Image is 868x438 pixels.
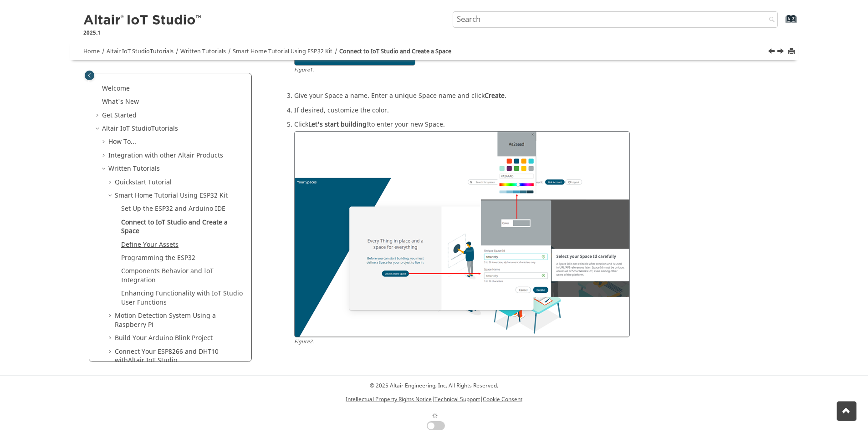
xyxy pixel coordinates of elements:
a: Define Your Assets [121,240,179,250]
span: Expand Quickstart Tutorial [107,178,115,187]
span: ☼ [431,409,439,421]
a: Build Your Arduino Blink Project [115,333,213,343]
a: Altair IoT StudioTutorials [107,47,174,56]
a: Set Up the ESP32 and Arduino IDE [121,204,225,214]
button: Search [757,11,782,29]
span: Figure [294,338,314,346]
a: Motion Detection System Using a Raspberry Pi [115,311,216,330]
button: Toggle publishing table of content [85,71,94,80]
a: Altair IoT StudioTutorials [102,124,178,133]
a: Connect to IoT Studio and Create a Space [121,218,228,236]
a: Technical Support [434,395,480,403]
span: Let's start building! [308,120,369,129]
a: Next topic: Define Your Assets [778,47,785,58]
a: Connect to IoT Studio and Create a Space [339,47,451,56]
button: Print this page [789,46,796,58]
a: Go to index terms page [771,19,791,28]
a: Integration with other Altair Products [108,151,223,160]
a: Home [83,47,100,56]
img: space_create_overview.png [294,131,630,337]
a: Cookie Consent [483,395,522,403]
span: Expand How To... [101,138,108,147]
label: Change to dark/light theme [423,409,445,430]
a: Connect Your ESP8266 and DHT10 withAltair IoT Studio [115,347,219,366]
a: What's New [102,97,139,107]
span: Expand Get Started [95,111,102,120]
span: Create [485,91,505,101]
span: Click to enter your new Space. [294,118,445,129]
a: Get Started [102,111,137,120]
span: Altair IoT Studio [128,356,177,365]
span: Altair IoT Studio [102,124,151,133]
span: Collapse Smart Home Tutorial Using ESP32 Kit [107,191,115,200]
span: Altair IoT Studio [107,47,150,56]
p: 2025.1 [83,29,203,37]
span: Collapse Altair IoT StudioTutorials [95,124,102,133]
a: Welcome [102,84,130,93]
span: Give your Space a name. Enter a unique Space name and click . [294,89,506,101]
span: Collapse Written Tutorials [101,164,108,173]
img: Altair IoT Studio [83,13,203,28]
a: Smart Home Tutorial Using ESP32 Kit [115,191,228,200]
span: If desired, customize the color. [294,104,389,115]
a: Previous topic: Set Up the ESP32 and Arduino IDE [769,47,776,58]
span: Expand Build Your Arduino Blink Project [107,334,115,343]
span: Expand Integration with other Altair Products [101,151,108,160]
a: Written Tutorials [108,164,160,173]
span: Expand Connect Your ESP8266 and DHT10 withAltair IoT Studio [107,347,115,357]
a: Enhancing Functionality with IoT Studio User Functions [121,289,243,307]
nav: Tools [70,39,798,60]
span: 2 [310,338,312,346]
a: How To... [108,137,136,147]
a: Components Behavior and IoT Integration [121,266,214,285]
p: | | [346,395,522,403]
span: . [312,338,314,346]
span: Expand Motion Detection System Using a Raspberry Pi [107,311,115,321]
a: Smart Home Tutorial Using ESP32 Kit [233,47,332,56]
input: Search query [453,11,778,28]
a: Intellectual Property Rights Notice [346,395,432,403]
a: Quickstart Tutorial [115,178,172,187]
a: Programming the ESP32 [121,253,195,263]
a: Written Tutorials [180,47,226,56]
p: © 2025 Altair Engineering, Inc. All Rights Reserved. [346,382,522,390]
